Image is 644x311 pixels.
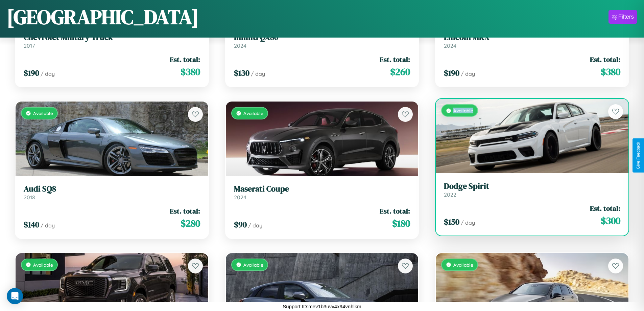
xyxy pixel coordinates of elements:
span: Available [453,108,473,113]
span: $ 150 [444,216,459,227]
span: Available [243,262,263,268]
h1: [GEOGRAPHIC_DATA] [7,3,199,31]
a: Chevrolet Military Truck2017 [24,32,200,49]
a: Audi SQ82018 [24,184,200,201]
span: Available [453,262,473,268]
span: 2024 [444,42,456,49]
span: 2022 [444,191,456,198]
a: Lincoln MKX2024 [444,32,620,49]
span: $ 380 [601,65,620,79]
h3: Lincoln MKX [444,32,620,42]
p: Support ID: mev1b3uvv4x94vnhlkm [283,302,361,311]
span: $ 300 [601,214,620,227]
h3: Maserati Coupe [234,184,410,194]
span: Est. total: [170,206,200,216]
div: Open Intercom Messenger [7,288,23,304]
span: / day [251,70,265,77]
a: Infiniti QX802024 [234,32,410,49]
h3: Chevrolet Military Truck [24,32,200,42]
span: $ 260 [390,65,410,79]
span: Est. total: [590,203,620,213]
span: $ 280 [181,217,200,230]
span: / day [461,70,475,77]
button: Filters [609,10,637,24]
span: Est. total: [380,54,410,64]
div: Give Feedback [636,142,641,169]
span: $ 90 [234,219,247,230]
span: $ 130 [234,67,249,79]
span: 2024 [234,194,246,201]
span: / day [461,219,475,226]
span: / day [41,70,55,77]
span: $ 380 [181,65,200,79]
h3: Dodge Spirit [444,181,620,191]
span: $ 140 [24,219,39,230]
span: Est. total: [380,206,410,216]
span: Available [33,262,53,268]
span: 2017 [24,42,35,49]
span: 2024 [234,42,246,49]
span: Available [243,110,263,116]
h3: Infiniti QX80 [234,32,410,42]
span: / day [248,222,262,229]
span: $ 190 [444,67,459,79]
span: Est. total: [590,54,620,64]
span: / day [41,222,55,229]
h3: Audi SQ8 [24,184,200,194]
span: $ 180 [392,217,410,230]
span: Est. total: [170,54,200,64]
span: Available [33,110,53,116]
a: Dodge Spirit2022 [444,181,620,198]
span: 2018 [24,194,35,201]
div: Filters [618,14,634,20]
a: Maserati Coupe2024 [234,184,410,201]
span: $ 190 [24,67,39,79]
